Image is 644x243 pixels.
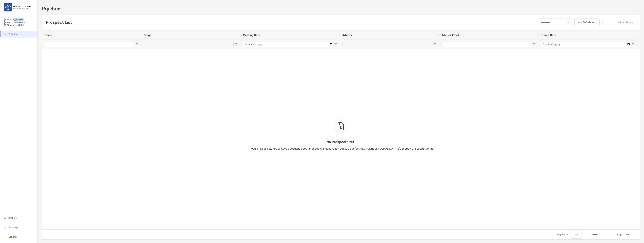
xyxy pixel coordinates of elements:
[572,233,577,236] div: 100
[249,147,433,151] p: If you’d like assistance or have questions about prospects, please reach out to us at [EMAIL_ADDR...
[594,233,596,236] span: 0
[337,122,344,130] img: empty state icon
[557,233,569,236] div: Page Size:
[3,225,7,229] img: get-help icon
[46,20,72,25] h3: Prospect List
[630,233,633,236] div: Next Page
[571,231,581,239] div: Page Size
[592,233,594,236] span: to
[599,233,600,236] span: 0
[4,18,35,27] span: [PERSON_NAME][EMAIL_ADDRESS][DOMAIN_NAME]!
[634,233,637,236] div: Last Page
[623,233,624,236] span: 0
[3,216,7,220] img: settings icon
[613,19,636,26] button: Clear Filters
[42,5,640,12] h1: Pipeline
[613,233,615,236] div: Previous Page
[609,233,611,236] div: First Page
[4,1,33,13] img: United Capital Logo
[625,233,627,236] span: of
[249,140,433,144] p: No Prospects Yet.
[3,235,7,239] img: logout icon
[590,233,591,236] span: 0
[8,217,17,219] span: Settings
[567,21,569,24] img: input icon
[3,32,7,36] img: pipeline icon
[617,233,622,236] span: Page
[596,233,598,236] span: of
[8,235,16,238] span: Log out
[8,33,18,36] span: Pipeline
[576,19,598,26] span: Last 365 days
[627,233,629,236] span: 0
[8,226,18,229] span: Get Help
